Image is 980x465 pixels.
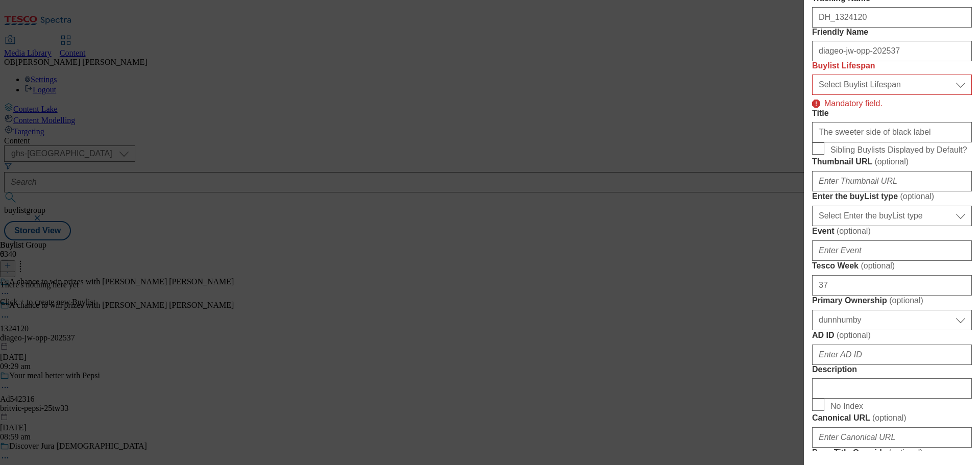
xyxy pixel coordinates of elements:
label: Enter the buyList type [812,191,972,202]
span: No Index [830,402,863,411]
label: Canonical URL [812,413,972,423]
label: AD ID [812,330,972,340]
span: ( optional ) [874,157,909,166]
span: ( optional ) [889,448,923,457]
input: Enter Friendly Name [812,41,972,61]
span: ( optional ) [837,227,871,235]
span: ( optional ) [889,296,923,305]
label: Page Title Override [812,448,972,458]
label: Buylist Lifespan [812,61,972,70]
input: Enter Title [812,122,972,142]
label: Thumbnail URL [812,157,972,167]
label: Title [812,109,972,118]
label: Event [812,226,972,236]
span: ( optional ) [837,331,871,339]
label: Primary Ownership [812,296,972,306]
input: Enter Thumbnail URL [812,171,972,191]
label: Friendly Name [812,28,972,37]
input: Enter Tracking Name [812,7,972,28]
span: ( optional ) [900,192,934,201]
label: Tesco Week [812,261,972,271]
p: Mandatory field. [824,94,883,109]
input: Enter Event [812,240,972,261]
input: Enter Description [812,378,972,399]
input: Enter Tesco Week [812,275,972,296]
span: ( optional ) [861,261,895,270]
input: Enter AD ID [812,345,972,365]
span: Sibling Buylists Displayed by Default? [830,145,967,155]
label: Description [812,365,972,374]
input: Enter Canonical URL [812,427,972,448]
span: ( optional ) [872,413,906,422]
